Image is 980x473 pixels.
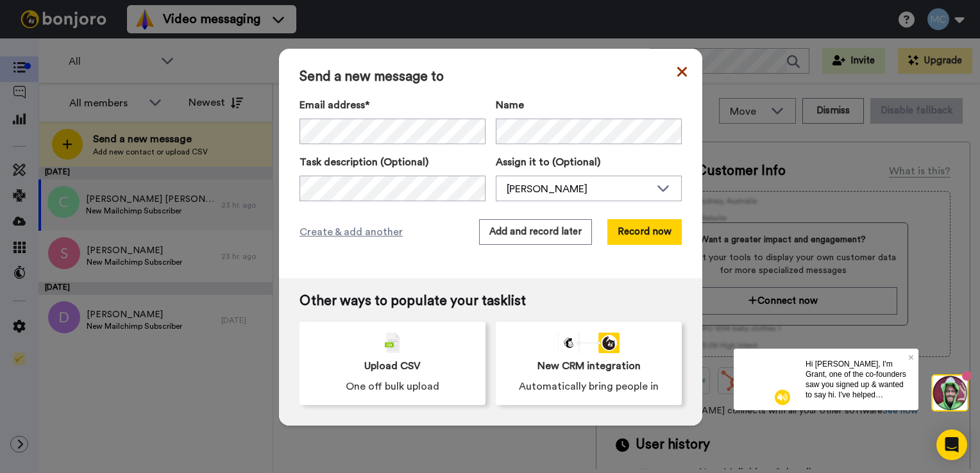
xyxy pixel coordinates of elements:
div: Open Intercom Messenger [936,429,967,460]
span: Hi [PERSON_NAME], I'm Grant, one of the co-founders saw you signed up & wanted to say hi. I've he... [72,11,173,112]
button: Add and record later [479,219,592,245]
div: [PERSON_NAME] [507,181,650,197]
button: Record now [607,219,682,245]
label: Task description (Optional) [300,154,486,170]
label: Email address* [300,97,486,113]
label: Assign it to (Optional) [496,154,682,170]
span: New CRM integration [537,358,641,374]
span: Create & add another [300,224,403,240]
span: Upload CSV [364,358,421,374]
span: One off bulk upload [346,379,439,394]
img: csv-grey.png [385,333,400,353]
span: Name [496,97,524,113]
span: Automatically bring people in [519,379,659,394]
span: Send a new message to [300,69,682,85]
img: 3183ab3e-59ed-45f6-af1c-10226f767056-1659068401.jpg [1,3,36,37]
span: Other ways to populate your tasklist [300,294,682,309]
div: animation [558,333,620,353]
img: mute-white.svg [41,41,56,56]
